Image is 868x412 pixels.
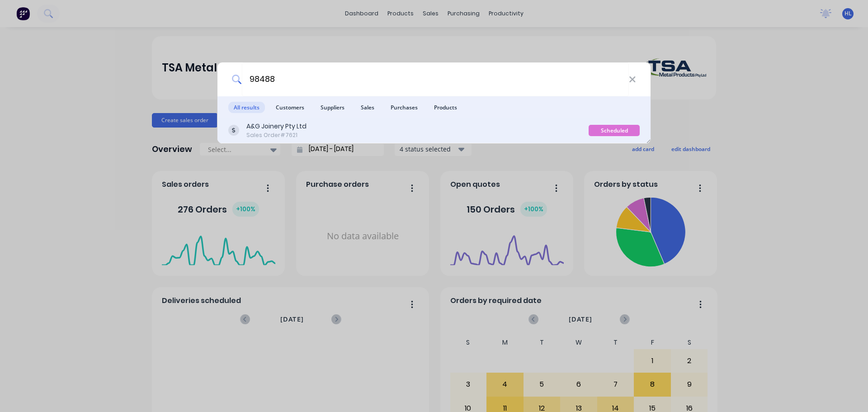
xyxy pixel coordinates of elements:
[589,125,640,136] div: Scheduled
[385,102,423,113] span: Purchases
[246,122,307,131] div: A&G Joinery Pty Ltd
[228,102,265,113] span: All results
[429,102,462,113] span: Products
[242,62,629,96] input: Start typing a customer or supplier name to create a new order...
[270,102,310,113] span: Customers
[246,131,307,139] div: Sales Order #7621
[315,102,350,113] span: Suppliers
[355,102,380,113] span: Sales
